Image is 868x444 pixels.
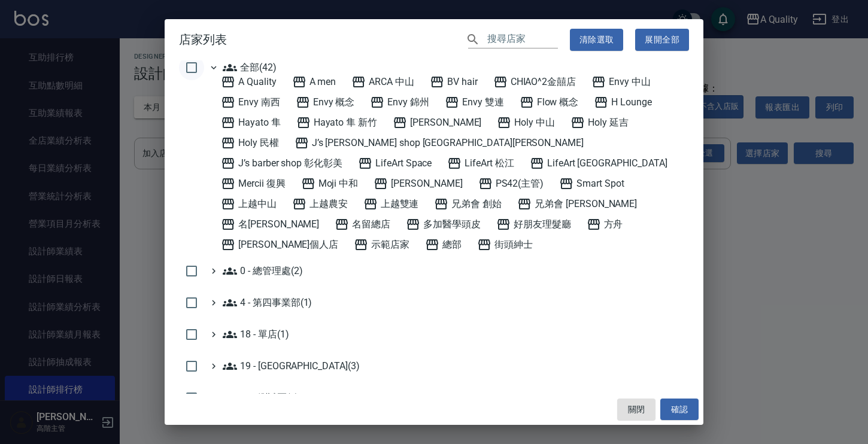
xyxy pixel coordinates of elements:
button: 關閉 [617,399,655,421]
input: 搜尋店家 [487,31,558,48]
span: LifeArt [GEOGRAPHIC_DATA] [530,156,667,171]
span: 示範店家 [354,238,409,252]
span: Mercii 復興 [221,177,286,191]
span: [PERSON_NAME] [374,177,462,191]
span: 好朋友理髮廳 [496,217,571,232]
span: Envy 錦州 [370,95,429,110]
span: A men [292,75,336,89]
h2: 店家列表 [165,19,703,60]
button: 清除選取 [570,29,624,51]
span: [PERSON_NAME] [393,115,481,130]
button: 展開全部 [635,29,689,51]
span: Holy 延吉 [570,115,629,130]
span: PS42(主管) [478,177,544,191]
button: 確認 [660,399,699,421]
span: J’s barber shop 彰化彰美 [221,156,342,171]
span: Hayato 隼 [221,115,281,130]
span: Holy 民權 [221,136,279,150]
span: Flow 概念 [520,95,579,110]
span: 上越雙連 [363,197,419,211]
span: 方舟 [587,217,623,232]
span: LifeArt 松江 [447,156,514,171]
span: ARCA 中山 [351,75,414,89]
span: 名留總店 [335,217,390,232]
span: 全部(42) [223,60,277,75]
span: [PERSON_NAME]個人店 [221,238,338,252]
span: LifeArt Space [358,156,432,171]
span: 多加醫學頭皮 [406,217,481,232]
span: 總部 [425,238,462,252]
span: 19 - [GEOGRAPHIC_DATA](3) [223,359,360,373]
span: 上越農安 [292,197,348,211]
span: Envy 概念 [296,95,355,110]
span: 名[PERSON_NAME] [221,217,319,232]
span: J’s [PERSON_NAME] shop [GEOGRAPHIC_DATA][PERSON_NAME] [295,136,584,150]
span: Envy 雙連 [445,95,504,110]
span: Smart Spot [559,177,624,191]
span: 20 - 測試區(1) [223,391,298,405]
span: A Quality [221,75,277,89]
span: 街頭紳士 [477,238,533,252]
span: Holy 中山 [497,115,555,130]
span: Envy 中山 [591,75,651,89]
span: Envy 南西 [221,95,280,110]
span: 兄弟會 創始 [434,197,502,211]
span: 4 - 第四事業部(1) [223,296,312,310]
span: 0 - 總管理處(2) [223,264,302,278]
span: 兄弟會 [PERSON_NAME] [517,197,637,211]
span: 18 - 單店(1) [223,327,289,342]
span: 上越中山 [221,197,277,211]
span: CHIAO^2金囍店 [493,75,576,89]
span: BV hair [430,75,478,89]
span: Hayato 隼 新竹 [296,115,377,130]
span: Moji 中和 [301,177,359,191]
span: H Lounge [594,95,652,110]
